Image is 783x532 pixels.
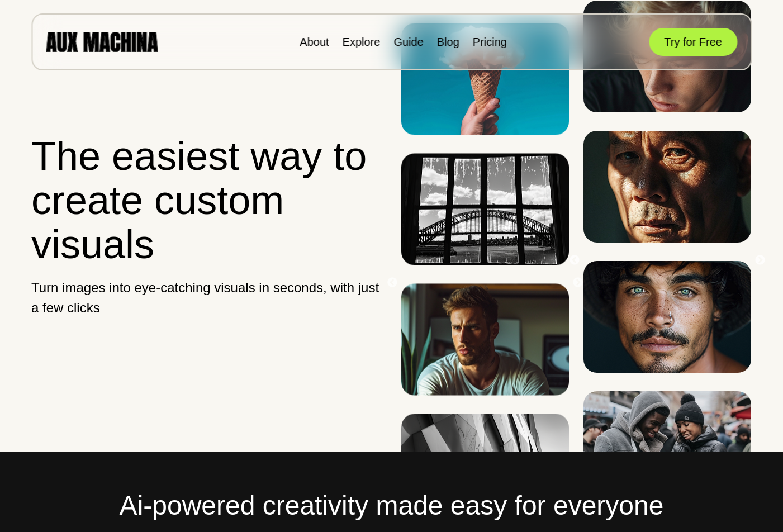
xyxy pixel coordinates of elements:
img: Image [401,153,569,265]
button: Previous [569,255,580,266]
img: Image [583,391,751,503]
button: Next [572,277,583,288]
a: About [300,36,329,48]
p: Turn images into eye-catching visuals in seconds, with just a few clicks [31,278,381,318]
button: Next [754,255,766,266]
a: Pricing [473,36,507,48]
a: Explore [343,36,381,48]
img: Image [583,261,751,373]
img: Image [401,414,569,525]
img: Image [583,131,751,243]
h2: Ai-powered creativity made easy for everyone [31,486,752,526]
img: Image [401,283,569,395]
button: Try for Free [649,28,737,56]
h1: The easiest way to create custom visuals [31,134,381,267]
a: Guide [393,36,423,48]
img: Image [401,23,569,135]
img: AUX MACHINA [46,32,158,51]
a: Blog [437,36,459,48]
button: Previous [387,277,398,288]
